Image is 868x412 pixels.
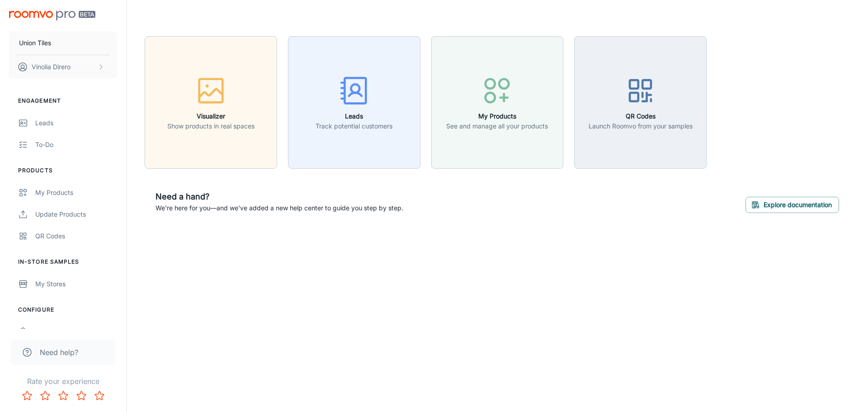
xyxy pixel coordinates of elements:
div: My Products [35,188,117,198]
p: Show products in real spaces [167,121,255,131]
div: To-do [35,140,117,150]
button: Vinolia Direro [9,55,117,79]
a: My ProductsSee and manage all your products [431,97,564,106]
button: Explore documentation [745,197,839,213]
a: Explore documentation [745,199,839,208]
a: LeadsTrack potential customers [288,97,420,106]
p: Launch Roomvo from your samples [589,121,693,131]
p: See and manage all your products [446,121,548,131]
p: Vinolia Direro [32,62,71,72]
button: My ProductsSee and manage all your products [431,36,564,169]
h6: Need a hand? [156,190,403,203]
button: LeadsTrack potential customers [288,36,420,169]
h6: QR Codes [589,111,693,121]
button: QR CodesLaunch Roomvo from your samples [574,36,707,169]
h6: Leads [316,111,392,121]
p: Track potential customers [316,121,392,131]
button: VisualizerShow products in real spaces [145,36,277,169]
div: QR Codes [35,231,117,241]
img: Roomvo PRO Beta [9,11,95,20]
a: QR CodesLaunch Roomvo from your samples [574,97,707,106]
h6: Visualizer [167,111,255,121]
button: Union Tiles [9,31,117,55]
div: Update Products [35,209,117,219]
p: Union Tiles [19,38,51,48]
p: We're here for you—and we've added a new help center to guide you step by step. [156,203,403,213]
div: Leads [35,118,117,128]
h6: My Products [446,111,548,121]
